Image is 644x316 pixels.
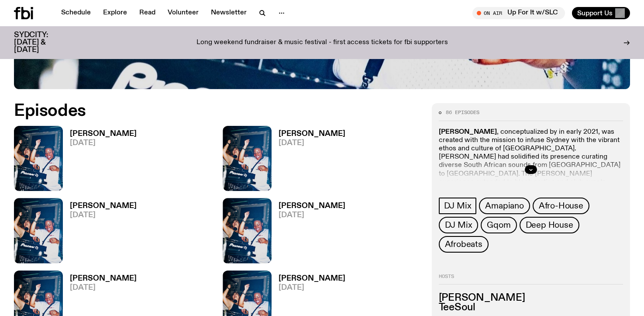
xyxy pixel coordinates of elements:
span: Afro-House [539,201,583,211]
strong: [PERSON_NAME] [439,128,497,135]
p: , conceptualized by in early 2021, was created with the mission to infuse Sydney with the vibrant... [439,128,623,186]
span: DJ Mix [444,201,472,211]
a: [PERSON_NAME][DATE] [272,202,345,263]
span: [DATE] [279,139,345,147]
span: Deep House [526,220,573,230]
h2: Episodes [14,103,421,119]
span: Gqom [487,220,510,230]
span: [DATE] [279,284,345,292]
span: [DATE] [70,284,137,292]
a: Gqom [481,217,517,233]
button: Support Us [572,7,630,19]
h3: [PERSON_NAME] [70,275,137,282]
a: Deep House [520,217,579,233]
button: On AirUp For It w/SLC [472,7,565,19]
span: 86 episodes [446,110,479,115]
h3: [PERSON_NAME] [439,293,623,303]
a: DJ Mix [439,217,479,233]
a: Newsletter [206,7,252,19]
span: Afrobeats [445,240,482,249]
a: Afrobeats [439,236,489,253]
span: [DATE] [70,139,137,147]
h3: [PERSON_NAME] [70,130,137,138]
h3: [PERSON_NAME] [279,275,345,282]
a: DJ Mix [439,198,477,214]
a: Explore [98,7,132,19]
span: Amapiano [485,201,523,211]
a: Schedule [56,7,96,19]
span: [DATE] [279,212,345,219]
h3: SYDCITY: [DATE] & [DATE] [14,31,70,54]
span: DJ Mix [445,220,472,230]
h3: [PERSON_NAME] [70,202,137,210]
span: [DATE] [70,212,137,219]
h2: Hosts [439,274,623,284]
h3: [PERSON_NAME] [279,202,345,210]
a: Read [134,7,161,19]
p: Long weekend fundraiser & music festival - first access tickets for fbi supporters [196,39,448,47]
a: Afro-House [533,198,589,214]
a: [PERSON_NAME][DATE] [63,202,137,263]
a: Amapiano [479,198,530,214]
span: Support Us [577,9,613,17]
a: [PERSON_NAME][DATE] [63,130,137,191]
h3: [PERSON_NAME] [279,130,345,138]
a: [PERSON_NAME][DATE] [272,130,345,191]
h3: TeeSoul [439,302,623,312]
a: Volunteer [162,7,204,19]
